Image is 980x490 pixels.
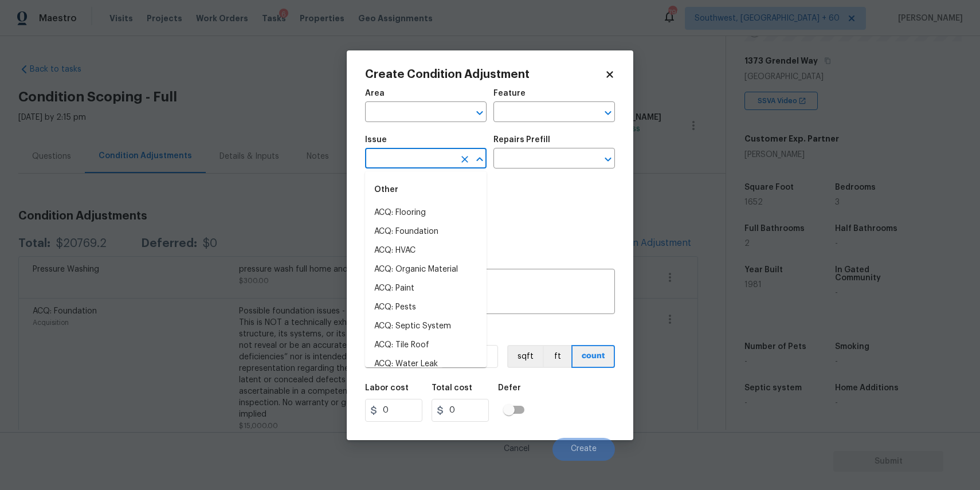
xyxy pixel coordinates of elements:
[365,222,487,241] li: ACQ: Foundation
[600,151,616,167] button: Open
[571,345,615,368] button: count
[543,345,571,368] button: ft
[365,176,487,203] div: Other
[365,279,487,298] li: ACQ: Paint
[507,345,543,368] button: sqft
[600,105,616,121] button: Open
[365,298,487,317] li: ACQ: Pests
[472,151,488,167] button: Close
[552,438,615,461] button: Create
[365,241,487,260] li: ACQ: HVAC
[365,136,387,144] h5: Issue
[485,438,548,461] button: Cancel
[365,203,487,222] li: ACQ: Flooring
[498,384,521,392] h5: Defer
[504,445,530,453] span: Cancel
[365,260,487,279] li: ACQ: Organic Material
[365,384,409,392] h5: Labor cost
[432,384,472,392] h5: Total cost
[365,355,487,374] li: ACQ: Water Leak
[365,69,605,80] h2: Create Condition Adjustment
[457,151,473,167] button: Clear
[493,136,550,144] h5: Repairs Prefill
[365,89,385,97] h5: Area
[493,89,526,97] h5: Feature
[472,105,488,121] button: Open
[571,445,597,453] span: Create
[365,336,487,355] li: ACQ: Tile Roof
[365,317,487,336] li: ACQ: Septic System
